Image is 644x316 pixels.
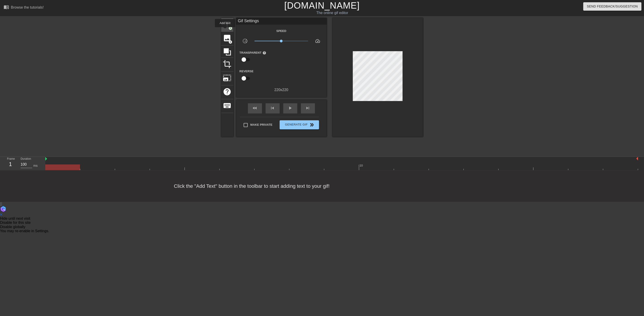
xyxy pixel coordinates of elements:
div: 10 [360,163,364,168]
button: Send Feedback/Suggestion [583,2,642,11]
span: play_arrow [288,105,293,111]
div: Gif Settings [236,18,327,25]
div: 220 x 220 [236,87,327,93]
span: add_circle [229,40,233,44]
span: menu_book [4,4,9,10]
label: Transparent [240,51,266,55]
span: skip_previous [270,105,275,111]
span: slow_motion_video [242,38,248,44]
span: photo_size_select_large [223,74,232,82]
label: Duration [21,158,31,160]
div: ms [33,163,38,168]
div: 1 [7,160,14,168]
label: Speed [276,29,286,33]
span: add_circle [229,26,233,30]
span: help [223,87,232,96]
span: Generate Gif [281,122,317,128]
label: Reverse [240,69,254,74]
span: keyboard [223,101,232,110]
span: fast_rewind [252,105,258,111]
div: Frame [4,157,17,170]
span: image [223,34,232,42]
button: Generate Gif [280,120,319,129]
span: help [262,51,266,55]
a: Browse the tutorials! [4,4,44,11]
a: [DOMAIN_NAME] [284,0,360,10]
span: crop [223,60,232,68]
div: Browse the tutorials! [11,5,44,9]
span: skip_next [305,105,311,111]
span: double_arrow [309,122,315,128]
div: The online gif editor [217,10,448,16]
span: title [223,20,232,29]
span: speed [315,38,320,44]
span: Make Private [250,123,273,127]
img: bound-end.png [636,157,638,160]
span: Send Feedback/Suggestion [587,4,638,9]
